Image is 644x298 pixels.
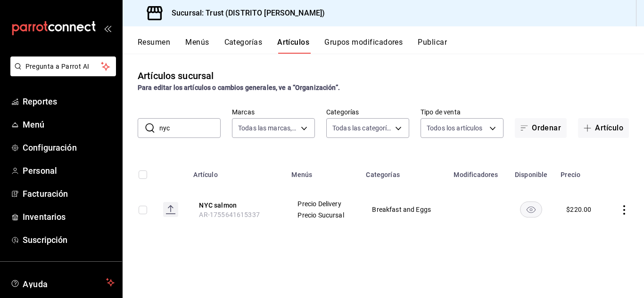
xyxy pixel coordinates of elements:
[232,109,315,115] label: Marcas
[421,109,504,115] label: Tipo de venta
[185,38,209,54] button: Menús
[138,38,170,54] button: Resumen
[578,118,629,138] button: Artículo
[619,205,629,215] button: actions
[297,212,348,218] span: Precio Sucursal
[23,234,115,246] span: Suscripción
[138,69,214,83] div: Artículos sucursal
[507,157,555,187] th: Disponible
[566,205,591,214] div: $ 220.00
[23,187,115,200] span: Facturación
[138,38,644,54] div: navigation tabs
[199,211,259,218] span: AR-1755641615337
[372,206,436,213] span: Breakfast and Eggs
[324,38,403,54] button: Grupos modificadores
[188,157,286,187] th: Artículo
[138,84,340,91] strong: Para editar los artículos o cambios generales, ve a “Organización”.
[418,38,447,54] button: Publicar
[326,109,409,115] label: Categorías
[297,201,348,207] span: Precio Delivery
[23,277,102,288] span: Ayuda
[555,157,606,187] th: Precio
[7,68,116,78] a: Pregunta a Parrot AI
[23,210,115,223] span: Inventarios
[520,201,542,217] button: availability-product
[164,8,325,19] h3: Sucursal: Trust (DISTRITO [PERSON_NAME])
[159,119,221,137] input: Buscar artículo
[286,157,360,187] th: Menús
[277,38,309,54] button: Artículos
[224,38,263,54] button: Categorías
[23,118,115,131] span: Menú
[23,164,115,177] span: Personal
[238,123,297,133] span: Todas las marcas, Sin marca
[23,141,115,154] span: Configuración
[360,157,448,187] th: Categorías
[10,56,116,76] button: Pregunta a Parrot AI
[199,201,274,210] button: edit-product-location
[25,62,101,72] span: Pregunta a Parrot AI
[427,123,483,133] span: Todos los artículos
[448,157,507,187] th: Modificadores
[104,24,111,32] button: open_drawer_menu
[23,95,115,108] span: Reportes
[515,118,567,138] button: Ordenar
[332,123,392,133] span: Todas las categorías, Sin categoría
